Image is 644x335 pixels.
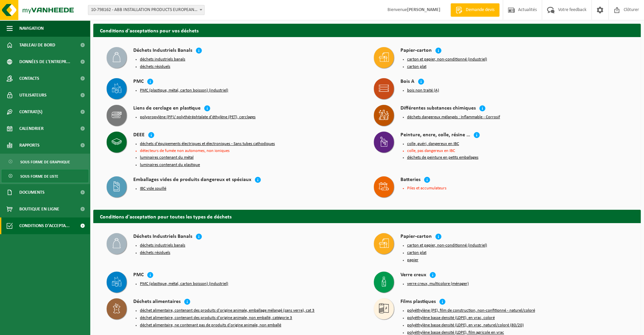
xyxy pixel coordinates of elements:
li: Piles et accumulateurs [407,186,628,190]
button: déchets de peinture en petits emballages [407,155,478,160]
h2: Conditions d'acceptation pour toutes les types de déchets [93,210,641,223]
h4: Batteries [400,176,420,184]
span: Boutique en ligne [19,201,59,217]
button: luminaires contenant du métal [140,155,194,160]
span: Sous forme de liste [20,170,58,183]
span: Conditions d'accepta... [19,217,70,234]
button: carton et papier, non-conditionné (industriel) [407,57,487,62]
button: colle, guéri, dangereux en IBC [407,141,459,147]
a: Sous forme de graphique [2,155,88,168]
button: papier [407,258,418,263]
h4: DEEE [133,132,145,139]
span: Rapports [19,137,40,154]
span: Calendrier [19,120,44,137]
h4: Différentes substances chimiques [400,105,476,113]
span: Documents [19,184,45,201]
h4: Emballages vides de produits dangereux et spéciaux [133,176,251,184]
span: 10-798162 - ABB INSTALLATION PRODUCTS EUROPEAN CENTRE SA - HOUDENG-GOEGNIES [88,5,205,15]
button: verre creux, multicolore (ménager) [407,281,469,287]
button: carton plat [407,64,426,69]
h4: Verre creux [400,272,426,279]
button: déchet alimentaire, ne contenant pas de produits d'origine animale, non emballé [140,323,281,328]
h2: Conditions d'acceptations pour vos déchets [93,24,641,37]
button: déchets résiduels [140,64,170,69]
h4: Papier-carton [400,233,432,241]
button: déchet alimentaire, contenant des produits d'origine animale, emballage mélangé (sans verre), cat 3 [140,308,315,313]
button: déchet alimentaire, contenant des produits d'origine animale, non emballé, catégorie 3 [140,315,292,321]
li: détecteurs de fumée non autonomes, non ioniques [140,149,360,153]
button: déchets industriels banals [140,243,185,248]
span: 10-798162 - ABB INSTALLATION PRODUCTS EUROPEAN CENTRE SA - HOUDENG-GOEGNIES [88,5,204,15]
li: colle, pas dangereux en IBC [407,149,628,153]
button: PMC (plastique, métal, carton boisson) (industriel) [140,88,228,93]
h4: Déchets Industriels Banals [133,233,192,241]
span: Utilisateurs [19,87,47,104]
button: luminaires contenant du plastique [140,162,200,168]
span: Demande devis [464,7,496,13]
button: IBC vide souillé [140,186,166,191]
span: Sous forme de graphique [20,156,70,168]
span: Navigation [19,20,44,37]
button: bois non traité (A) [407,88,439,93]
span: Tableau de bord [19,37,55,53]
button: polyéthylène basse densité (LDPE), en vrac, coloré [407,315,495,321]
button: polyéthylène (PE), film de construction, non-confitionné - naturel/coloré [407,308,535,313]
h4: Liens de cerclage en plastique [133,105,201,113]
a: Demande devis [450,3,499,17]
h4: PMC [133,78,144,86]
h4: Peinture, encre, colle, résine … [400,132,470,139]
h4: Papier-carton [400,47,432,55]
button: carton plat [407,250,426,256]
span: Données de l'entrepr... [19,53,70,70]
h4: Films plastiques [400,298,436,306]
button: déchets industriels banals [140,57,185,62]
button: déchets d'équipements électriques et électroniques - Sans tubes cathodiques [140,141,275,147]
button: carton et papier, non-conditionné (industriel) [407,243,487,248]
span: Contrat(s) [19,104,42,120]
h4: Bois A [400,78,414,86]
button: PMC (plastique, métal, carton boisson) (industriel) [140,281,228,287]
button: polypropylène (PP)/ polythéréphtalate d'éthylène (PET), cerclages [140,115,256,120]
a: Sous forme de liste [2,170,88,182]
h4: PMC [133,272,144,279]
span: Contacts [19,70,39,87]
strong: [PERSON_NAME] [407,7,440,12]
h4: Déchets alimentaires [133,298,181,306]
button: déchets résiduels [140,250,170,256]
button: déchets dangereux mélangés : Inflammable - Corrosif [407,115,500,120]
button: polyéthylène basse densité (LDPE), en vrac, naturel/coloré (80/20) [407,323,524,328]
h4: Déchets Industriels Banals [133,47,192,55]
